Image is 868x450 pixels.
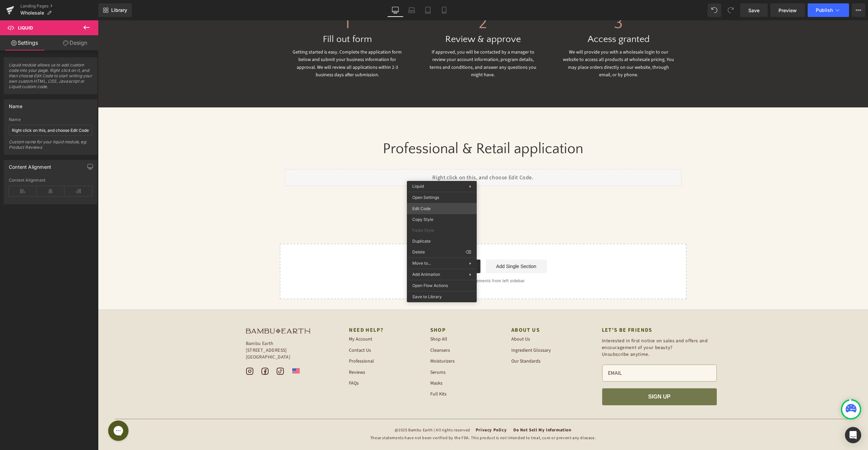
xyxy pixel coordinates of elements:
[504,306,554,313] p: Let's Be Friends
[808,3,849,17] button: Publish
[708,3,721,17] button: Undo
[251,314,274,324] a: My Account
[413,306,442,313] p: About Us
[332,306,348,313] p: Shop
[9,117,92,122] div: Name
[458,15,583,23] h1: Access granted
[412,238,471,244] span: Duplicate
[321,239,382,253] a: Explore Blocks
[412,249,466,255] span: Delete
[412,227,471,233] span: Paste Style
[387,3,403,17] a: Desktop
[504,313,623,344] p: Interested in first notice on sales and offers and encouragement of your beauty? Unsubscribe anyt...
[332,306,384,313] summary: Shop
[412,294,471,300] span: Save to Library
[378,407,409,413] a: Privacy Policy
[193,258,578,263] p: or Drag & Drop elements from left sidebar
[412,206,471,212] span: Edit Code
[748,7,759,14] span: Save
[111,7,127,13] span: Library
[816,7,833,13] span: Publish
[20,3,98,9] a: Landing Pages
[9,178,92,183] div: Content Alignment
[332,325,352,335] a: Cleansers
[34,414,736,430] small: These statements have not been verified by the FDA. This product is not intended to treat, cure o...
[332,336,357,346] a: Moisturizers
[187,123,584,135] h1: Professional & Retail application
[51,35,100,50] a: Design
[251,347,267,357] a: Reviews
[332,347,348,357] a: Serums
[466,249,471,255] span: ⌫
[852,3,865,17] button: More
[504,306,623,313] summary: Let's Be Friends
[412,283,471,289] span: Open Flow Actions
[388,239,449,253] a: Add Single Section
[724,3,737,17] button: Redo
[412,260,469,266] span: Move to...
[9,100,22,109] div: Name
[845,427,861,443] div: Open Intercom Messenger
[20,10,44,16] span: Wholesale
[9,62,92,94] span: Liquid module allows us to add custom code into your page. Right click on it, and then choose Edi...
[251,306,303,313] summary: Need Help?
[415,407,473,413] a: Do Not Sell My Information
[403,3,420,17] a: Laptop
[436,3,452,17] a: Mobile
[251,306,285,313] p: Need Help?
[9,160,51,170] div: Content Alignment
[504,344,619,361] input: EMAIL
[412,271,469,278] span: Add Animation
[413,336,442,346] a: Our Standards
[413,314,432,324] a: About Us
[18,25,33,30] span: Liquid
[98,3,132,17] a: New Library
[297,407,372,413] p: @2025 Bambu Earth | All rights reserved
[504,368,619,385] button: SIGN UP
[332,358,344,368] a: Masks
[332,314,349,324] a: Shop All
[187,15,312,23] h1: Fill out form
[322,15,448,23] h1: Review & approve
[413,306,466,313] summary: About Us
[778,7,797,14] span: Preview
[413,325,453,335] a: Ingredient Glossary
[465,28,576,59] p: We will provide you with a wholesale login to our website to access all products at wholesale pri...
[420,3,436,17] a: Tablet
[412,217,471,223] span: Copy Style
[412,195,471,201] span: Open Settings
[332,369,349,379] a: Full Kits
[251,336,276,346] a: Professional
[329,28,441,59] p: If approved, you will be contacted by a manager to review your account information, program detai...
[251,358,261,368] a: FAQs
[7,398,34,423] iframe: Gorgias live chat messenger
[412,184,424,189] span: Liquid
[9,139,92,155] div: Custom name for your liquid module, eg: Product Reviews
[194,28,305,59] p: Getting started is easy. Complete the application form below and submit your business information...
[148,320,212,340] p: Bambu Earth [STREET_ADDRESS] [GEOGRAPHIC_DATA]
[770,3,805,17] a: Preview
[251,325,273,335] a: Contact Us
